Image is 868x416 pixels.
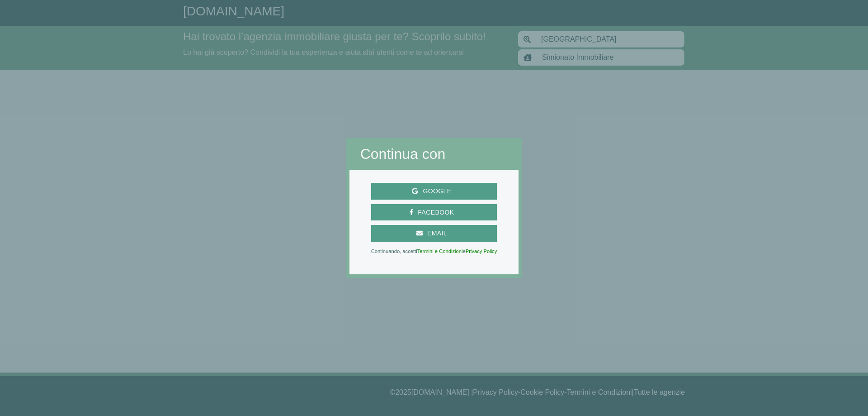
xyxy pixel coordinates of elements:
[417,249,463,254] a: Termini e Condizioni
[423,228,452,239] span: Email
[413,207,458,218] span: Facebook
[371,225,497,242] button: Email
[371,183,497,200] button: Google
[371,204,497,221] button: Facebook
[466,249,497,254] a: Privacy Policy
[418,186,456,197] span: Google
[371,249,497,253] p: Continuando, accetti e
[360,145,508,163] h2: Continua con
